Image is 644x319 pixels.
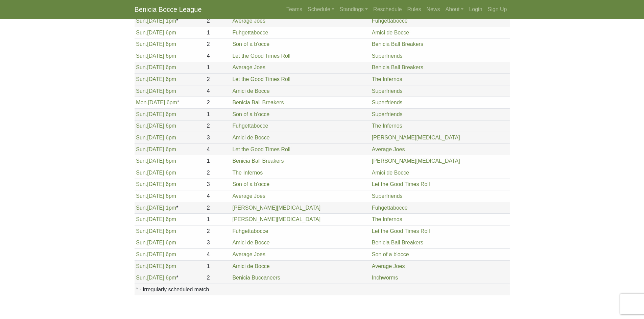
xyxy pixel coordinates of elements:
a: Sun.[DATE] 6pm [136,170,176,176]
td: 1 [205,27,231,38]
td: 2 [205,38,231,50]
a: Amici de Bocce [232,88,269,94]
span: Sun. [136,275,147,281]
span: Sun. [136,88,147,94]
td: 2 [205,15,231,27]
a: Sun.[DATE] 6pm [136,64,176,70]
a: Fuhgettabocce [232,228,268,234]
td: 1 [205,214,231,225]
a: Sun.[DATE] 6pm [136,251,176,257]
a: Amici de Bocce [372,170,409,176]
a: Sun.[DATE] 1pm [136,205,176,211]
a: Sun.[DATE] 6pm [136,158,176,164]
a: Let the Good Times Roll [232,76,290,82]
span: Sun. [136,205,147,211]
a: Teams [284,3,305,16]
span: Sun. [136,64,147,70]
a: Sun.[DATE] 6pm [136,240,176,245]
a: Let the Good Times Roll [372,181,430,187]
a: Average Joes [232,64,265,70]
a: Login [466,3,485,16]
a: Sun.[DATE] 6pm [136,263,176,269]
a: Let the Good Times Roll [372,228,430,234]
span: Sun. [136,170,147,176]
a: Fuhgettabocce [372,205,408,211]
a: Superfriends [372,111,403,117]
td: 2 [205,272,231,284]
span: Sun. [136,41,147,47]
a: Sun.[DATE] 6pm [136,147,176,152]
a: The Infernos [372,123,402,129]
a: Fuhgettabocce [232,30,268,35]
a: Sun.[DATE] 6pm [136,76,176,82]
a: Sun.[DATE] 6pm [136,30,176,35]
span: Sun. [136,193,147,199]
td: 3 [205,179,231,190]
a: The Infernos [372,76,402,82]
a: Sun.[DATE] 6pm [136,275,176,281]
td: 4 [205,190,231,202]
td: 1 [205,62,231,74]
span: Sun. [136,111,147,117]
a: Let the Good Times Roll [232,53,290,59]
a: Benicia Bocce League [135,3,202,16]
a: Amici de Bocce [372,30,409,35]
a: Superfriends [372,193,403,199]
a: Fuhgettabocce [232,123,268,129]
span: Sun. [136,216,147,222]
a: Sun.[DATE] 6pm [136,216,176,222]
a: Sun.[DATE] 6pm [136,228,176,234]
a: Son of a b'occe [232,111,269,117]
a: Standings [337,3,371,16]
a: Son of a b'occe [372,251,409,257]
a: Inchworms [372,275,398,281]
a: [PERSON_NAME][MEDICAL_DATA] [232,216,320,222]
td: 2 [205,74,231,85]
td: 1 [205,109,231,121]
a: Amici de Bocce [232,263,269,269]
td: 1 [205,260,231,272]
a: [PERSON_NAME][MEDICAL_DATA] [372,135,460,140]
td: 2 [205,97,231,109]
span: Sun. [136,263,147,269]
td: 3 [205,132,231,144]
td: 2 [205,202,231,214]
a: Sun.[DATE] 6pm [136,193,176,199]
a: Sun.[DATE] 6pm [136,123,176,129]
td: 4 [205,50,231,62]
a: News [424,3,443,16]
a: Schedule [305,3,337,16]
a: Sun.[DATE] 6pm [136,135,176,140]
a: [PERSON_NAME][MEDICAL_DATA] [372,158,460,164]
span: Sun. [136,53,147,59]
a: Rules [405,3,424,16]
a: Sun.[DATE] 6pm [136,181,176,187]
a: Sun.[DATE] 6pm [136,88,176,94]
a: Sun.[DATE] 1pm [136,18,176,24]
span: Sun. [136,18,147,24]
a: Sun.[DATE] 6pm [136,53,176,59]
a: Fuhgettabocce [372,18,408,24]
a: Amici de Bocce [232,135,269,140]
a: Superfriends [372,53,403,59]
span: Sun. [136,158,147,164]
td: 4 [205,85,231,97]
a: Average Joes [372,263,405,269]
a: Average Joes [232,251,265,257]
a: Reschedule [371,3,405,16]
a: Sun.[DATE] 6pm [136,41,176,47]
a: Son of a b'occe [232,181,269,187]
span: Sun. [136,76,147,82]
a: Sign Up [485,3,510,16]
a: Benicia Ball Breakers [372,41,423,47]
td: 2 [205,120,231,132]
td: 2 [205,167,231,179]
a: Average Joes [232,193,265,199]
td: 2 [205,225,231,237]
span: Sun. [136,251,147,257]
a: Benicia Ball Breakers [232,158,284,164]
a: Benicia Ball Breakers [372,240,423,245]
a: The Infernos [372,216,402,222]
span: Sun. [136,135,147,140]
a: Son of a b'occe [232,41,269,47]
